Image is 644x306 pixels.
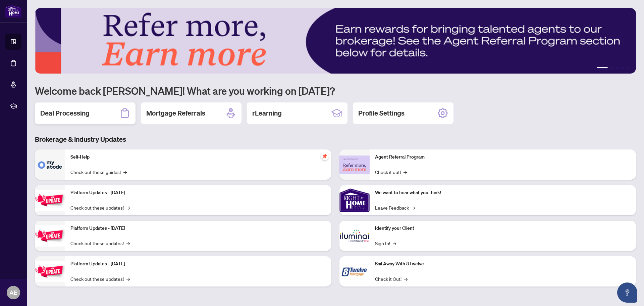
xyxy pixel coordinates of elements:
a: Check out these updates!→ [70,204,130,211]
a: Check out these guides!→ [70,168,127,176]
button: Open asap [617,282,637,303]
img: Self-Help [35,149,65,180]
h2: Profile Settings [358,108,405,118]
p: Agent Referral Program [375,154,631,161]
a: Check it Out!→ [375,275,408,282]
p: Platform Updates - [DATE] [70,260,326,268]
span: → [123,168,127,176]
button: 2 [610,67,613,70]
a: Leave Feedback→ [375,204,415,211]
img: Platform Updates - July 8, 2025 [35,225,65,247]
a: Sign In!→ [375,239,396,247]
span: → [126,239,130,247]
h2: Deal Processing [40,108,90,118]
span: → [404,275,408,282]
span: → [404,168,407,176]
a: Check out these updates!→ [70,239,130,247]
h1: Welcome back [PERSON_NAME]! What are you working on [DATE]? [35,84,636,97]
img: Platform Updates - June 23, 2025 [35,261,65,282]
p: We want to hear what you think! [375,189,631,196]
img: Agent Referral Program [339,156,370,174]
p: Platform Updates - [DATE] [70,225,326,232]
h2: rLearning [252,108,282,118]
span: pushpin [321,152,329,160]
img: Slide 0 [35,8,636,74]
p: Self-Help [70,154,326,161]
button: 1 [597,67,608,70]
span: → [126,275,130,282]
span: AE [9,288,17,297]
h3: Brokerage & Industry Updates [35,135,636,144]
img: Identify your Client [339,221,370,251]
h2: Mortgage Referrals [146,108,205,118]
p: Identify your Client [375,225,631,232]
p: Sail Away With 8Twelve [375,260,631,268]
p: Platform Updates - [DATE] [70,189,326,196]
img: Platform Updates - July 21, 2025 [35,190,65,211]
button: 5 [627,67,629,70]
a: Check out these updates!→ [70,275,130,282]
span: → [393,239,396,247]
img: Sail Away With 8Twelve [339,256,370,287]
img: logo [5,5,21,17]
button: 4 [621,67,624,70]
span: → [412,204,415,211]
button: 3 [616,67,619,70]
a: Check it out!→ [375,168,407,176]
img: We want to hear what you think! [339,185,370,215]
span: → [126,204,130,211]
